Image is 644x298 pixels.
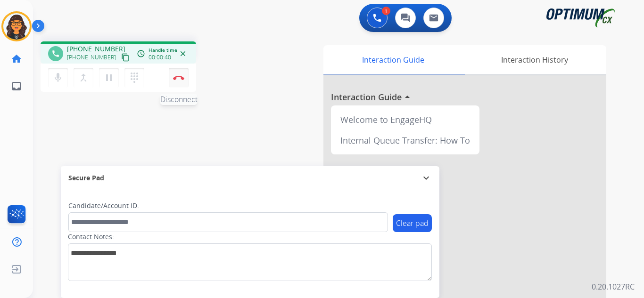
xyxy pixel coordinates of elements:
mat-icon: home [11,53,22,64]
span: Handle time [149,47,177,54]
mat-icon: close [179,49,187,58]
div: Interaction Guide [323,45,462,74]
mat-icon: access_time [137,49,145,58]
mat-icon: expand_more [421,172,432,184]
mat-icon: inbox [11,81,22,92]
img: avatar [3,13,30,40]
mat-icon: mic [52,72,64,83]
img: control [173,75,184,80]
span: Disconnect [160,94,198,105]
span: Secure Pad [68,173,104,183]
span: [PHONE_NUMBER] [67,54,116,61]
p: 0.20.1027RC [592,281,635,292]
div: 1 [382,7,390,15]
div: Internal Queue Transfer: How To [335,130,476,151]
mat-icon: phone [51,49,60,58]
button: Disconnect [169,68,189,88]
mat-icon: dialpad [129,72,140,83]
button: Clear pad [393,214,432,232]
span: [PHONE_NUMBER] [67,44,125,54]
mat-icon: content_copy [121,53,130,62]
div: Interaction History [462,45,606,74]
mat-icon: merge_type [78,72,89,83]
mat-icon: pause [103,72,115,83]
div: Welcome to EngageHQ [335,109,476,130]
label: Candidate/Account ID: [68,201,139,210]
span: 00:00:40 [149,54,171,61]
label: Contact Notes: [68,232,114,242]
